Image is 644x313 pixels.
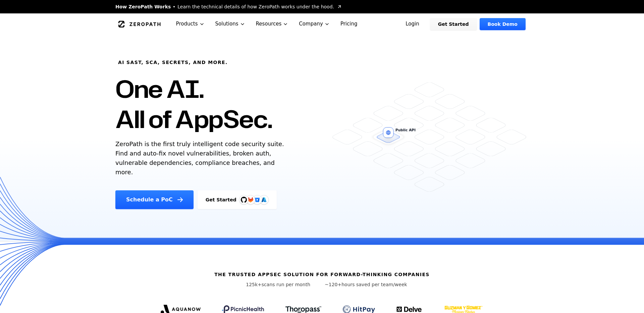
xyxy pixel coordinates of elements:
[118,59,228,66] h6: AI SAST, SCA, Secrets, and more.
[115,3,342,10] a: How ZeroPath WorksLearn the technical details of how ZeroPath works under the hood.
[480,18,526,30] a: Book Demo
[244,193,257,206] img: GitLab
[171,13,210,35] button: Products
[241,197,247,203] img: GitHub
[177,3,334,10] span: Learn the technical details of how ZeroPath works under the hood.
[198,190,277,209] a: Get StartedGitHubGitLabAzure
[430,18,477,30] a: Get Started
[115,190,194,209] a: Schedule a PoC
[237,281,319,288] p: scans run per month
[115,74,272,134] h1: One AI. All of AppSec.
[107,13,537,35] nav: Global
[285,306,321,313] img: Thoropass
[325,281,407,288] p: hours saved per team/week
[293,13,335,35] button: Company
[214,271,430,278] h6: The Trusted AppSec solution for forward-thinking companies
[254,196,261,203] svg: Bitbucket
[115,139,287,177] p: ZeroPath is the first truly intelligent code security suite. Find and auto-fix novel vulnerabilit...
[246,282,262,287] span: 125k+
[115,3,171,10] span: How ZeroPath Works
[210,13,251,35] button: Solutions
[335,13,363,35] a: Pricing
[397,18,427,30] a: Login
[261,197,267,202] img: Azure
[325,282,341,287] span: ~120+
[251,13,294,35] button: Resources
